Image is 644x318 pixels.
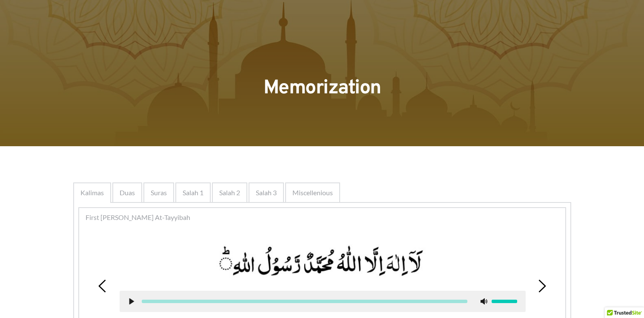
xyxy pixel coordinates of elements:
span: Duas [120,188,135,198]
span: Salah 3 [256,188,277,198]
span: Kalimas [80,188,104,198]
span: Suras [151,188,167,198]
span: Salah 2 [219,188,240,198]
span: Salah 1 [183,188,203,198]
span: Memorization [263,76,381,101]
span: First [PERSON_NAME] At-Tayyibah [86,212,190,223]
span: Miscellenious [292,188,333,198]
